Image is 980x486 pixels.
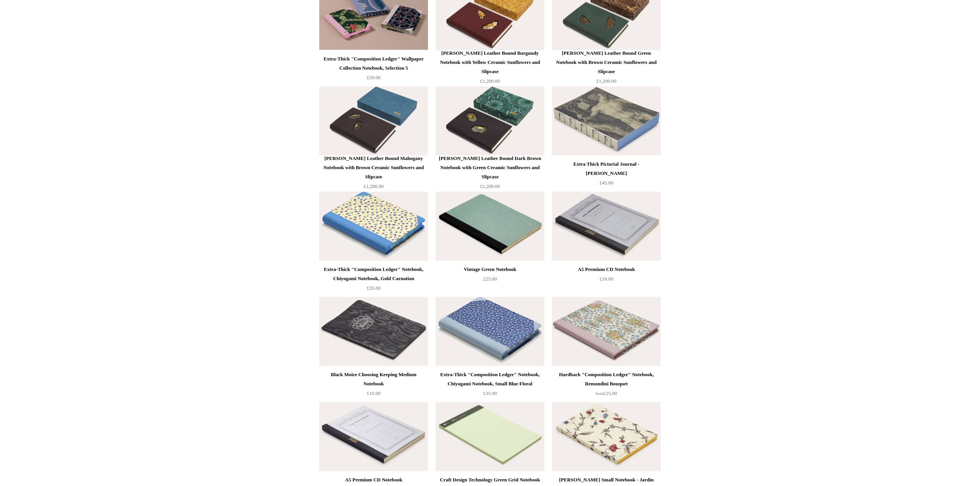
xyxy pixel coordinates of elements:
[436,154,544,191] a: [PERSON_NAME] Leather Bound Dark Brown Notebook with Green Ceramic Sunflowers and Slipcase £1,200.00
[552,297,661,366] img: Hardback "Composition Ledger" Notebook, Remondini Bouquet
[438,49,542,76] div: [PERSON_NAME] Leather Bound Burgundy Notebook with Yellow Ceramic Sunflowers and Slipcase
[319,370,428,401] a: Black Moire Choosing Keeping Medium Notebook £10.00
[436,370,544,401] a: Extra-Thick "Composition Ledger" Notebook, Chiyogami Notebook, Small Blue Floral £35.00
[552,86,661,155] a: Extra Thick Pictorial Journal - Adam Extra Thick Pictorial Journal - Adam
[599,180,613,186] span: £45.00
[321,475,426,484] div: A5 Premium CD Notebook
[596,391,603,396] span: from
[436,265,544,296] a: Vintage Green Notebook £25.00
[552,192,661,261] a: A5 Premium CD Notebook A5 Premium CD Notebook
[438,475,542,484] div: Craft Design Technology Green Grid Notebook
[552,402,661,471] a: Antoinette Poisson Small Notebook - Jardin D’œillets Antoinette Poisson Small Notebook - Jardin D...
[367,285,381,291] span: £35.00
[436,402,544,471] a: Craft Design Technology Green Grid Notebook Craft Design Technology Green Grid Notebook
[599,276,613,282] span: £18.00
[319,86,428,155] a: Steve Harrison Leather Bound Mahogany Notebook with Brown Ceramic Sunflowers and Slipcase Steve H...
[436,49,544,86] a: [PERSON_NAME] Leather Bound Burgundy Notebook with Yellow Ceramic Sunflowers and Slipcase £1,200.00
[319,402,428,471] img: A5 Premium CD Notebook
[554,49,659,76] div: [PERSON_NAME] Leather Bound Green Notebook with Brown Ceramic Sunflowers and Slipcase
[436,192,544,261] a: Vintage Green Notebook Vintage Green Notebook
[319,154,428,191] a: [PERSON_NAME] Leather Bound Mahogany Notebook with Brown Ceramic Sunflowers and Slipcase £1,200.00
[319,54,428,86] a: Extra-Thick "Composition Ledger" Wallpaper Collection Notebook, Selection 5 £50.00
[552,370,661,401] a: Hardback "Composition Ledger" Notebook, Remondini Bouquet from£25.00
[321,154,426,181] div: [PERSON_NAME] Leather Bound Mahogany Notebook with Brown Ceramic Sunflowers and Slipcase
[438,370,542,388] div: Extra-Thick "Composition Ledger" Notebook, Chiyogami Notebook, Small Blue Floral
[436,297,544,366] a: Extra-Thick "Composition Ledger" Notebook, Chiyogami Notebook, Small Blue Floral Extra-Thick "Com...
[552,160,661,191] a: Extra Thick Pictorial Journal - [PERSON_NAME] £45.00
[319,265,428,296] a: Extra-Thick "Composition Ledger" Notebook, Chiyogami Notebook, Gold Carnation £35.00
[552,49,661,86] a: [PERSON_NAME] Leather Bound Green Notebook with Brown Ceramic Sunflowers and Slipcase £1,200.00
[554,265,659,274] div: A5 Premium CD Notebook
[480,183,500,189] span: £1,200.00
[319,297,428,366] a: Black Moire Choosing Keeping Medium Notebook Black Moire Choosing Keeping Medium Notebook
[438,265,542,274] div: Vintage Green Notebook
[319,86,428,155] img: Steve Harrison Leather Bound Mahogany Notebook with Brown Ceramic Sunflowers and Slipcase
[483,276,497,282] span: £25.00
[596,78,616,84] span: £1,200.00
[438,154,542,181] div: [PERSON_NAME] Leather Bound Dark Brown Notebook with Green Ceramic Sunflowers and Slipcase
[552,297,661,366] a: Hardback "Composition Ledger" Notebook, Remondini Bouquet Hardback "Composition Ledger" Notebook,...
[319,192,428,261] a: Extra-Thick "Composition Ledger" Notebook, Chiyogami Notebook, Gold Carnation Extra-Thick "Compos...
[436,402,544,471] img: Craft Design Technology Green Grid Notebook
[483,390,497,396] span: £35.00
[436,86,544,155] img: Steve Harrison Leather Bound Dark Brown Notebook with Green Ceramic Sunflowers and Slipcase
[367,75,381,80] span: £50.00
[480,78,500,84] span: £1,200.00
[436,86,544,155] a: Steve Harrison Leather Bound Dark Brown Notebook with Green Ceramic Sunflowers and Slipcase Steve...
[321,265,426,283] div: Extra-Thick "Composition Ledger" Notebook, Chiyogami Notebook, Gold Carnation
[596,390,617,396] span: £25.00
[552,402,661,471] img: Antoinette Poisson Small Notebook - Jardin D’œillets
[321,370,426,388] div: Black Moire Choosing Keeping Medium Notebook
[319,297,428,366] img: Black Moire Choosing Keeping Medium Notebook
[319,192,428,261] img: Extra-Thick "Composition Ledger" Notebook, Chiyogami Notebook, Gold Carnation
[367,390,381,396] span: £10.00
[321,54,426,73] div: Extra-Thick "Composition Ledger" Wallpaper Collection Notebook, Selection 5
[554,160,659,178] div: Extra Thick Pictorial Journal - [PERSON_NAME]
[554,370,659,388] div: Hardback "Composition Ledger" Notebook, Remondini Bouquet
[552,192,661,261] img: A5 Premium CD Notebook
[552,265,661,296] a: A5 Premium CD Notebook £18.00
[319,402,428,471] a: A5 Premium CD Notebook A5 Premium CD Notebook
[436,297,544,366] img: Extra-Thick "Composition Ledger" Notebook, Chiyogami Notebook, Small Blue Floral
[552,86,661,155] img: Extra Thick Pictorial Journal - Adam
[436,192,544,261] img: Vintage Green Notebook
[364,183,384,189] span: £1,200.00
